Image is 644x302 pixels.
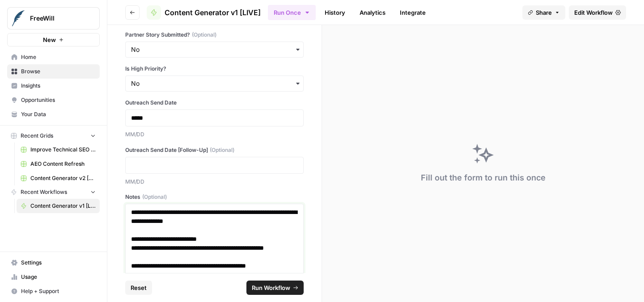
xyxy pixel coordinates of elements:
a: Edit Workflow [569,5,626,20]
a: Settings [7,256,100,270]
span: Help + Support [21,287,96,295]
span: New [43,35,56,44]
span: Usage [21,273,96,281]
a: Your Data [7,107,100,122]
a: AEO Content Refresh [17,157,100,171]
a: Content Generator v2 [DRAFT] Test [17,171,100,185]
a: Improve Technical SEO for Page [17,143,100,157]
span: Content Generator v2 [DRAFT] Test [30,174,96,182]
button: Share [522,5,565,20]
button: Help + Support [7,284,100,298]
span: (Optional) [210,146,234,154]
span: Content Generator v1 [LIVE] [30,202,96,210]
a: History [319,5,351,20]
span: Recent Workflows [21,188,67,196]
label: Is High Priority? [125,65,304,73]
button: Recent Grids [7,129,100,143]
label: Outreach Send Date [125,99,304,107]
span: AEO Content Refresh [30,160,96,168]
button: Recent Workflows [7,185,100,199]
span: FreeWill [30,14,84,23]
span: Opportunities [21,96,96,104]
button: New [7,33,100,46]
a: Content Generator v1 [LIVE] [147,5,261,20]
a: Analytics [354,5,391,20]
span: Settings [21,259,96,267]
label: Notes [125,193,304,201]
input: No [131,79,298,88]
span: Run Workflow [252,283,290,292]
span: Home [21,53,96,61]
input: No [131,45,298,54]
label: Outreach Send Date [Follow-Up] [125,146,304,154]
span: Improve Technical SEO for Page [30,146,96,154]
a: Home [7,50,100,64]
a: Content Generator v1 [LIVE] [17,199,100,213]
span: Reset [131,283,147,292]
label: Partner Story Submitted? [125,31,304,39]
a: Integrate [394,5,431,20]
div: Fill out the form to run this once [421,172,546,184]
span: Insights [21,82,96,90]
a: Browse [7,64,100,79]
span: Recent Grids [21,132,53,140]
span: Edit Workflow [574,8,613,17]
span: Browse [21,67,96,75]
button: Run Workflow [246,281,304,295]
p: MM/DD [125,177,304,186]
a: Opportunities [7,93,100,107]
button: Reset [125,281,152,295]
button: Workspace: FreeWill [7,7,100,29]
img: FreeWill Logo [10,10,26,26]
button: Run Once [268,5,316,20]
span: (Optional) [142,193,167,201]
span: Share [536,8,552,17]
p: MM/DD [125,130,304,139]
span: (Optional) [192,31,216,39]
a: Insights [7,79,100,93]
span: Your Data [21,110,96,118]
span: Content Generator v1 [LIVE] [165,7,261,18]
a: Usage [7,270,100,284]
